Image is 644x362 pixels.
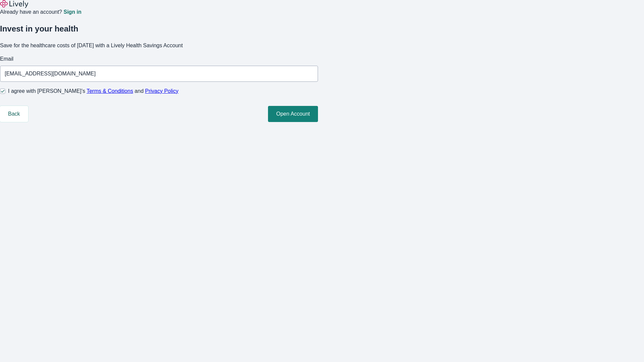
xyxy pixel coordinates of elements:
a: Terms & Conditions [87,88,133,94]
span: I agree with [PERSON_NAME]’s and [8,87,178,95]
button: Open Account [268,106,318,122]
a: Privacy Policy [145,88,179,94]
a: Sign in [63,9,81,15]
